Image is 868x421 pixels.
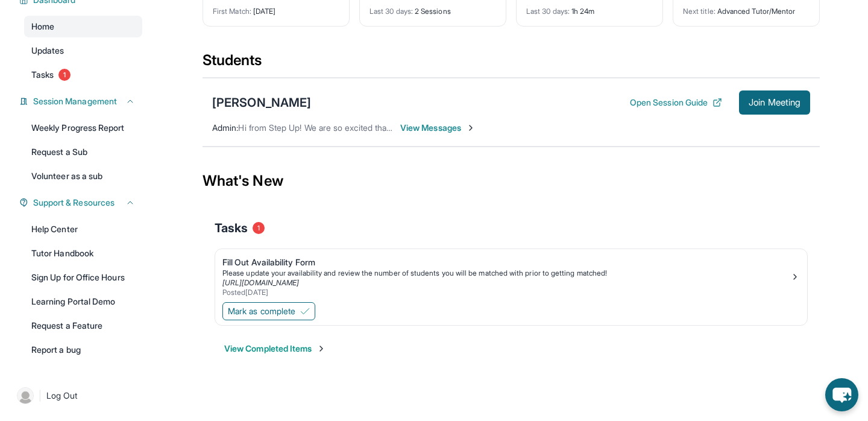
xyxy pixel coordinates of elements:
[24,141,142,163] a: Request a Sub
[222,302,315,320] button: Mark as complete
[33,95,117,107] span: Session Management
[28,197,135,209] button: Support & Resources
[24,267,142,288] a: Sign Up for Office Hours
[749,99,800,106] span: Join Meeting
[224,343,326,355] button: View Completed Items
[683,7,715,16] span: Next title :
[24,117,142,139] a: Weekly Progress Report
[370,7,413,16] span: Last 30 days :
[17,387,34,404] img: user-img
[213,7,251,16] span: First Match :
[739,90,810,115] button: Join Meeting
[400,122,476,134] span: View Messages
[212,94,311,111] div: [PERSON_NAME]
[222,288,790,297] div: Posted [DATE]
[24,218,142,240] a: Help Center
[24,40,142,62] a: Updates
[222,278,299,287] a: [URL][DOMAIN_NAME]
[24,291,142,312] a: Learning Portal Demo
[31,69,54,81] span: Tasks
[24,64,142,86] a: Tasks1
[466,123,476,133] img: Chevron-Right
[825,378,858,411] button: chat-button
[39,388,42,403] span: |
[28,95,135,107] button: Session Management
[212,122,238,133] span: Admin :
[12,382,142,409] a: |Log Out
[24,339,142,361] a: Report a bug
[46,390,78,402] span: Log Out
[31,45,64,57] span: Updates
[203,51,820,77] div: Students
[222,256,790,268] div: Fill Out Availability Form
[24,165,142,187] a: Volunteer as a sub
[228,305,295,317] span: Mark as complete
[33,197,115,209] span: Support & Resources
[630,97,722,109] button: Open Session Guide
[24,242,142,264] a: Tutor Handbook
[215,249,807,300] a: Fill Out Availability FormPlease update your availability and review the number of students you w...
[24,16,142,37] a: Home
[31,21,54,33] span: Home
[215,220,248,236] span: Tasks
[58,69,71,81] span: 1
[300,306,310,316] img: Mark as complete
[222,268,790,278] div: Please update your availability and review the number of students you will be matched with prior ...
[253,222,265,234] span: 1
[203,154,820,207] div: What's New
[526,7,570,16] span: Last 30 days :
[24,315,142,337] a: Request a Feature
